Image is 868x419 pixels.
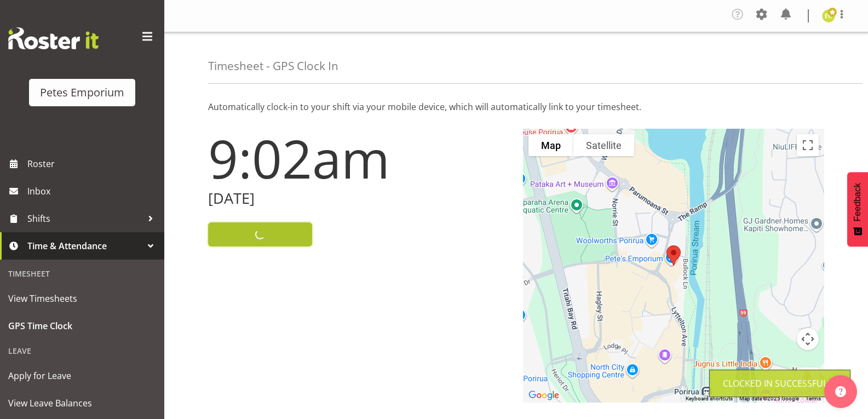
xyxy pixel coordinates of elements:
div: Timesheet [3,262,162,285]
span: View Leave Balances [8,395,156,411]
div: Leave [3,340,162,362]
a: Open this area in Google Maps (opens a new window) [526,388,562,403]
span: Apply for Leave [8,368,156,384]
span: View Timesheets [8,290,156,307]
button: Feedback - Show survey [847,172,868,246]
h4: Timesheet - GPS Clock In [208,60,338,72]
button: Keyboard shortcuts [686,395,733,403]
span: Inbox [27,183,159,199]
div: Clocked in Successfully [723,377,837,390]
span: Time & Attendance [27,238,142,254]
p: Automatically clock-in to your shift via your mobile device, which will automatically link to you... [208,100,824,113]
a: View Timesheets [3,285,162,312]
a: GPS Time Clock [3,312,162,340]
button: Show street map [528,134,573,156]
img: Google [526,388,562,403]
button: Show satellite imagery [573,134,634,156]
span: Feedback [853,183,863,221]
a: View Leave Balances [3,389,162,417]
button: Toggle fullscreen view [797,134,819,156]
h1: 9:02am [208,129,510,188]
div: Petes Emporium [40,84,124,101]
button: Drag Pegman onto the map to open Street View [797,368,819,389]
button: Map camera controls [797,328,819,350]
span: Shifts [27,210,142,227]
h2: [DATE] [208,190,510,207]
img: Rosterit website logo [8,27,99,49]
span: GPS Time Clock [8,318,156,334]
span: Map data ©2025 Google [739,395,799,401]
img: help-xxl-2.png [835,386,846,397]
span: Roster [27,156,159,172]
img: emma-croft7499.jpg [822,9,835,22]
a: Terms (opens in new tab) [806,395,821,401]
a: Apply for Leave [3,362,162,389]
